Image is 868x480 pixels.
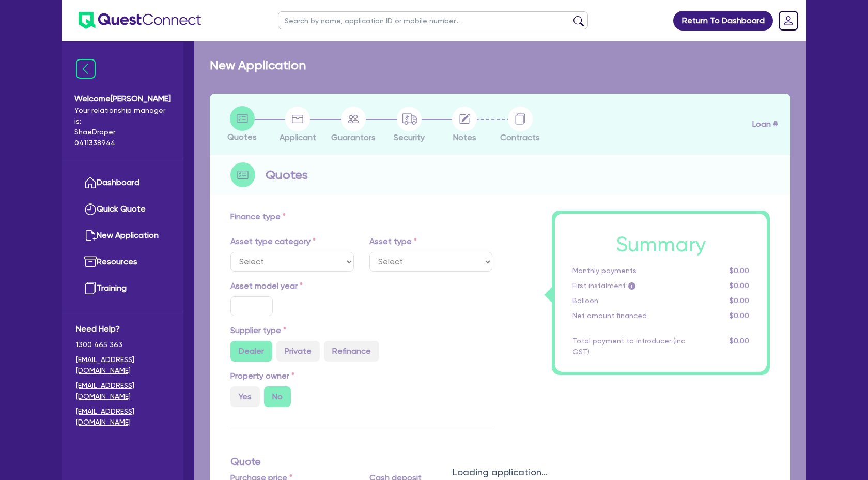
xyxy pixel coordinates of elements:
[76,222,169,249] a: New Application
[76,59,96,79] img: icon-menu-close
[76,196,169,222] a: Quick Quote
[194,465,806,479] div: Loading application...
[76,354,169,376] a: [EMAIL_ADDRESS][DOMAIN_NAME]
[84,229,97,242] img: new-application
[278,11,588,29] input: Search by name, application ID or mobile number...
[673,11,773,31] a: Return To Dashboard
[775,7,802,34] a: Dropdown toggle
[79,12,201,29] img: quest-connect-logo-blue
[76,170,169,196] a: Dashboard
[74,93,171,105] span: Welcome [PERSON_NAME]
[84,256,97,268] img: resources
[76,323,169,335] span: Need Help?
[74,105,171,148] span: Your relationship manager is: Shae Draper 0411338944
[76,380,169,402] a: [EMAIL_ADDRESS][DOMAIN_NAME]
[84,282,97,294] img: training
[76,275,169,302] a: Training
[84,203,97,215] img: quick-quote
[76,249,169,275] a: Resources
[76,406,169,428] a: [EMAIL_ADDRESS][DOMAIN_NAME]
[76,339,169,350] span: 1300 465 363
